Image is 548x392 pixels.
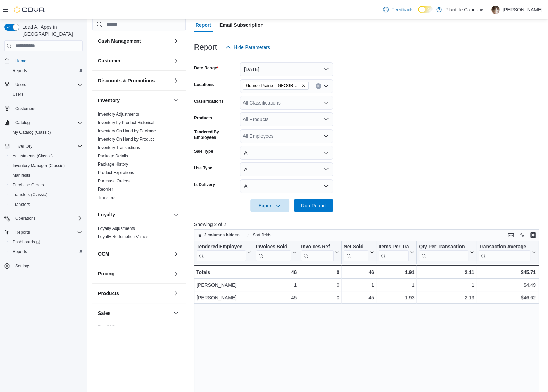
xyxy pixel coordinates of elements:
[301,268,339,276] div: 0
[194,65,219,71] label: Date Range
[294,199,333,212] button: Run Report
[7,161,85,170] button: Inventory Manager (Classic)
[13,214,39,223] button: Operations
[7,66,85,76] button: Reports
[10,238,83,246] span: Dashboards
[98,310,111,317] h3: Sales
[194,43,217,51] h3: Report
[10,152,83,160] span: Adjustments (Classic)
[487,6,489,14] p: |
[301,294,339,302] div: 0
[378,244,409,261] div: Items Per Transaction
[240,62,333,76] button: [DATE]
[98,112,139,117] a: Inventory Adjustments
[15,263,30,269] span: Settings
[172,250,180,258] button: OCM
[479,268,535,276] div: $45.71
[10,161,67,170] a: Inventory Manager (Classic)
[13,81,83,89] span: Users
[98,234,148,239] a: Loyalty Redemption Values
[344,281,374,290] div: 1
[256,244,291,250] div: Invoices Sold
[196,268,251,276] div: Totals
[15,120,30,125] span: Catalog
[98,161,128,167] span: Package History
[503,6,542,14] p: [PERSON_NAME]
[240,179,333,193] button: All
[240,162,333,176] button: All
[7,90,85,99] button: Users
[7,180,85,190] button: Purchase Orders
[13,104,83,113] span: Customers
[343,244,374,261] button: Net Sold
[301,244,339,261] button: Invoices Ref
[256,268,297,276] div: 46
[419,294,474,302] div: 2.13
[479,281,535,290] div: $4.49
[479,244,535,261] button: Transaction Average
[378,244,414,261] button: Items Per Transaction
[419,268,474,276] div: 2.11
[13,262,33,270] a: Settings
[529,231,537,239] button: Enter fullscreen
[194,99,224,104] label: Classifications
[10,152,56,160] a: Adjustments (Classic)
[518,231,526,239] button: Display options
[418,6,433,13] input: Dark Mode
[1,80,85,90] button: Users
[10,238,43,246] a: Dashboards
[10,200,33,209] a: Transfers
[19,24,83,37] span: Load All Apps in [GEOGRAPHIC_DATA]
[13,57,29,65] a: Home
[246,82,300,89] span: Grande Prairie - [GEOGRAPHIC_DATA]
[98,170,134,175] a: Product Expirations
[98,178,130,184] span: Purchase Orders
[13,92,23,97] span: Users
[98,270,171,277] button: Pricing
[92,110,186,205] div: Inventory
[391,6,413,13] span: Feedback
[10,248,83,256] span: Reports
[98,250,171,257] button: OCM
[172,210,180,219] button: Loyalty
[194,221,542,228] p: Showing 2 of 2
[13,228,83,236] span: Reports
[1,56,85,66] button: Home
[13,182,44,188] span: Purchase Orders
[98,120,155,125] a: Inventory by Product Historical
[256,294,297,302] div: 45
[98,111,139,117] span: Inventory Adjustments
[98,325,119,330] a: End Of Day
[98,270,114,277] h3: Pricing
[301,281,339,290] div: 0
[197,244,246,250] div: Tendered Employee
[419,244,468,261] div: Qty Per Transaction
[172,309,180,317] button: Sales
[194,129,237,140] label: Tendered By Employees
[98,162,128,167] a: Package History
[13,173,30,178] span: Manifests
[98,128,156,134] span: Inventory On Hand by Package
[1,103,85,114] button: Customers
[10,67,30,75] a: Reports
[10,171,33,180] a: Manifests
[1,118,85,127] button: Catalog
[240,146,333,160] button: All
[419,244,468,250] div: Qty Per Transaction
[197,244,251,261] button: Tendered Employee
[7,151,85,161] button: Adjustments (Classic)
[13,81,29,89] button: Users
[479,294,535,302] div: $46.62
[10,90,26,99] a: Users
[197,244,246,261] div: Tendered Employee
[256,244,297,261] button: Invoices Sold
[10,128,54,136] a: My Catalog (Classic)
[491,6,500,14] div: Zach MacDonald
[98,153,128,158] a: Package Details
[7,247,85,257] button: Reports
[255,199,285,212] span: Export
[1,214,85,223] button: Operations
[13,239,40,245] span: Dashboards
[194,82,214,87] label: Locations
[10,161,83,170] span: Inventory Manager (Classic)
